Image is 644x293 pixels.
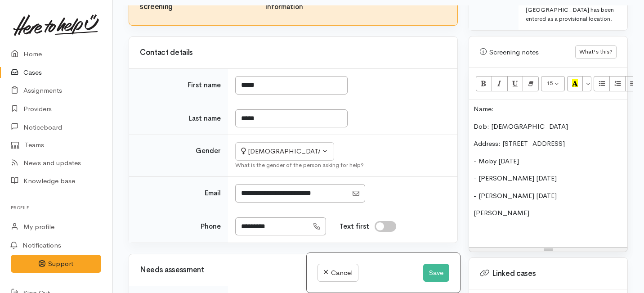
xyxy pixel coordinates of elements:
[567,76,583,91] button: Recent Color
[575,45,617,59] button: What's this?
[523,76,539,91] button: Remove Font Style (⌘+\)
[205,188,221,198] label: Email
[476,76,492,91] button: Bold (⌘+B)
[582,76,591,91] button: More Color
[594,76,610,91] button: Unordered list (⌘+⇧+NUM7)
[480,269,617,278] h3: Linked cases
[474,191,623,201] p: - [PERSON_NAME] [DATE]
[235,142,334,161] button: Female
[469,248,627,252] div: Resize
[507,76,523,91] button: Underline (⌘+U)
[546,79,553,87] span: 15
[140,49,447,57] h3: Contact details
[340,221,369,232] label: Text first
[318,264,358,282] a: Cancel
[140,266,447,275] h3: Needs assessment
[474,139,623,149] p: Address: [STREET_ADDRESS]
[11,202,101,214] h6: Profile
[492,76,508,91] button: Italic (⌘+I)
[480,47,575,58] div: Screening notes
[423,264,449,282] button: Save
[474,104,623,114] p: Name:
[474,208,623,218] p: [PERSON_NAME]
[188,80,221,90] label: First name
[541,76,565,91] button: Font Size
[609,76,626,91] button: Ordered list (⌘+⇧+NUM8)
[235,161,447,170] div: What is the gender of the person asking for help?
[189,113,221,124] label: Last name
[474,156,623,167] p: - Moby [DATE]
[474,173,623,184] p: - [PERSON_NAME] [DATE]
[474,122,623,132] p: Dob: [DEMOGRAPHIC_DATA]
[201,221,221,232] label: Phone
[11,255,101,273] button: Support
[196,146,221,156] label: Gender
[241,146,320,157] div: [DEMOGRAPHIC_DATA]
